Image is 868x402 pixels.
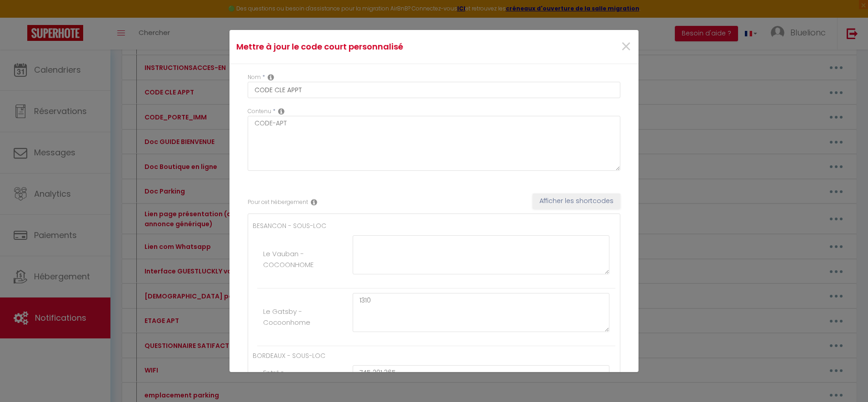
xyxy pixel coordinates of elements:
[248,107,271,116] label: Contenu
[533,194,620,209] button: Afficher les shortcodes
[620,33,632,60] span: ×
[263,306,311,328] label: Le Gatsby - Cocoonhome
[253,221,326,231] label: BESANCON - SOUS-LOC
[236,40,496,53] h4: Mettre à jour le code court personnalisé
[268,74,274,81] i: Custom short code name
[829,361,861,395] iframe: Chat
[253,351,325,361] label: BORDEAUX - SOUS-LOC
[248,82,620,98] input: Custom code name
[7,4,35,31] button: Ouvrir le widget de chat LiveChat
[263,248,314,270] label: Le Vauban - COCOONHOME
[248,198,308,207] label: Pour cet hébergement
[620,37,632,57] button: Close
[278,108,284,115] i: Replacable content
[311,199,317,206] i: Rental
[248,73,261,82] label: Nom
